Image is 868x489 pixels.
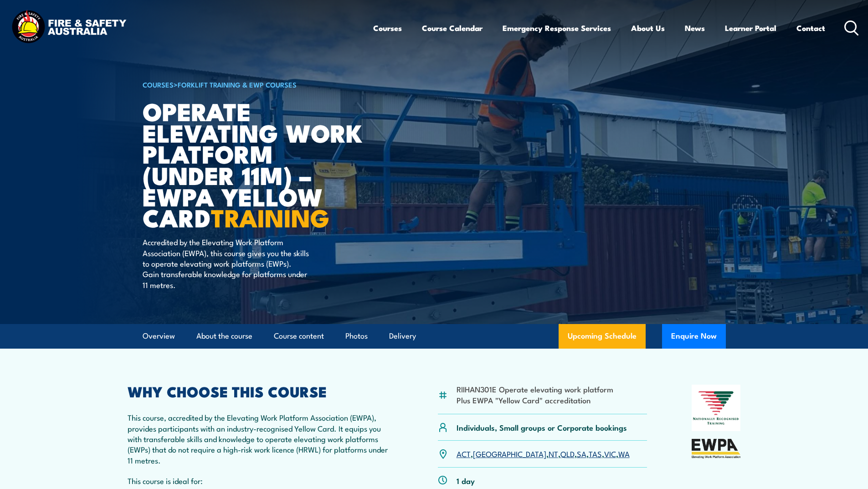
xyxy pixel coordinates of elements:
[143,79,174,89] a: COURSES
[725,16,776,40] a: Learner Portal
[457,422,627,432] p: Individuals, Small groups or Corporate bookings
[128,475,394,486] p: This course is ideal for:
[692,439,741,458] img: EWPA
[196,324,252,348] a: About the course
[662,324,726,349] button: Enquire Now
[389,324,416,348] a: Delivery
[274,324,324,348] a: Course content
[422,16,483,40] a: Course Calendar
[796,16,825,40] a: Contact
[143,237,309,290] p: Accredited by the Elevating Work Platform Association (EWPA), this course gives you the skills to...
[128,385,394,397] h2: WHY CHOOSE THIS COURSE
[589,448,602,459] a: TAS
[457,475,475,486] p: 1 day
[143,100,368,228] h1: Operate Elevating Work Platform (under 11m) – EWPA Yellow Card
[577,448,586,459] a: SA
[345,324,368,348] a: Photos
[473,448,546,459] a: [GEOGRAPHIC_DATA]
[631,16,665,40] a: About Us
[560,448,575,459] a: QLD
[685,16,705,40] a: News
[143,79,368,90] h6: >
[211,198,329,236] strong: TRAINING
[692,385,741,431] img: Nationally Recognised Training logo.
[604,448,616,459] a: VIC
[503,16,611,40] a: Emergency Response Services
[373,16,402,40] a: Courses
[457,384,613,394] li: RIIHAN301E Operate elevating work platform
[128,412,394,465] p: This course, accredited by the Elevating Work Platform Association (EWPA), provides participants ...
[457,395,613,405] li: Plus EWPA "Yellow Card" accreditation
[457,448,630,459] p: , , , , , , ,
[549,448,558,459] a: NT
[457,448,471,459] a: ACT
[618,448,630,459] a: WA
[178,79,297,89] a: Forklift Training & EWP Courses
[143,324,175,348] a: Overview
[559,324,646,349] a: Upcoming Schedule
